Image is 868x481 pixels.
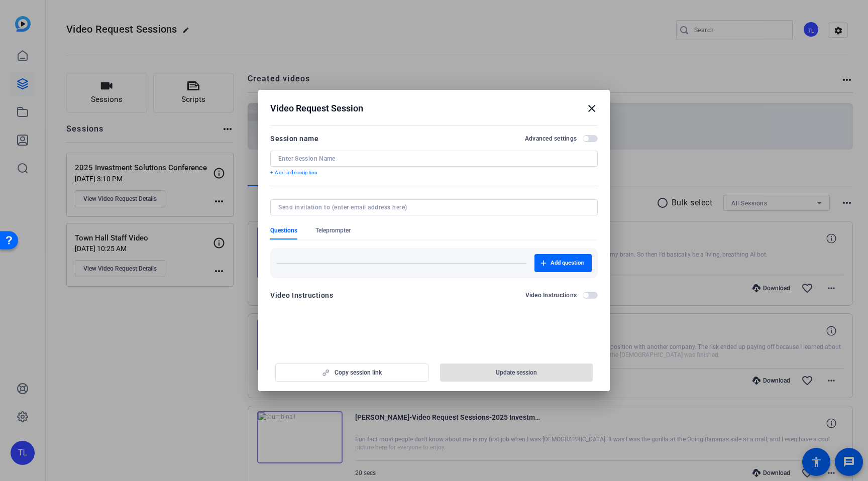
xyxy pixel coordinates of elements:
[525,291,577,299] h2: Video Instructions
[270,102,598,114] div: Video Request Session
[270,169,598,177] p: + Add a description
[525,135,577,143] h2: Advanced settings
[551,259,584,267] span: Add question
[278,155,590,163] input: Enter Session Name
[315,226,351,234] span: Teleprompter
[278,203,586,211] input: Send invitation to (enter email address here)
[270,226,297,234] span: Questions
[586,102,598,114] mat-icon: close
[534,254,592,272] button: Add question
[270,133,318,145] div: Session name
[270,289,333,301] div: Video Instructions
